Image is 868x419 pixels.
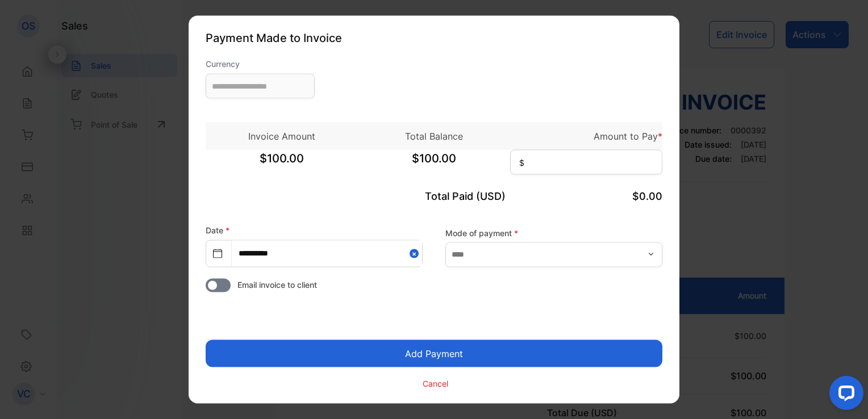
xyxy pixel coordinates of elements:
span: Email invoice to client [237,279,317,291]
label: Currency [206,58,315,70]
p: Total Balance [358,129,510,143]
label: Date [206,225,229,235]
span: $0.00 [632,190,662,202]
label: Mode of payment [445,227,662,238]
span: $100.00 [206,150,358,178]
span: $100.00 [358,150,510,178]
p: Total Paid (USD) [358,188,510,204]
p: Payment Made to Invoice [206,30,662,47]
button: Close [410,241,422,266]
button: Add Payment [206,340,662,367]
p: Invoice Amount [206,129,358,143]
span: $ [519,157,524,169]
iframe: LiveChat chat widget [820,371,868,419]
p: Amount to Pay [510,129,662,143]
p: Cancel [423,377,448,389]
